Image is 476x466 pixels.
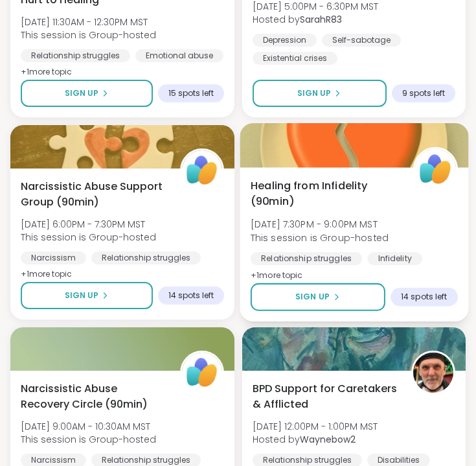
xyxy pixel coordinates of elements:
span: 14 spots left [168,290,214,301]
span: BPD Support for Caretakers & Afflicted [253,381,398,412]
span: 9 spots left [402,88,445,99]
button: Sign Up [250,283,385,311]
img: ShareWell [414,149,455,190]
button: Sign Up [253,80,387,107]
img: Waynebow2 [413,353,453,393]
span: Healing from Infidelity (90min) [250,178,398,210]
span: [DATE] 9:00AM - 10:30AM MST [21,420,156,433]
span: Narcissistic Abuse Recovery Circle (90min) [21,381,166,412]
div: Relationship struggles [91,251,201,264]
span: 15 spots left [168,88,214,99]
img: ShareWell [182,353,222,393]
span: [DATE] 11:30AM - 12:30PM MST [21,16,156,29]
span: [DATE] 7:30PM - 9:00PM MST [250,218,388,231]
button: Sign Up [21,80,153,107]
span: This session is Group-hosted [21,433,156,446]
span: Narcissistic Abuse Support Group (90min) [21,179,166,210]
div: Self-sabotage [322,34,401,47]
span: This session is Group-hosted [21,231,156,244]
span: Hosted by [253,13,378,26]
b: Waynebow2 [300,433,356,446]
span: [DATE] 6:00PM - 7:30PM MST [21,218,156,231]
span: Sign Up [65,290,98,301]
b: SarahR83 [300,13,342,26]
span: Sign Up [65,87,98,99]
button: Sign Up [21,282,153,309]
div: Relationship struggles [21,49,130,62]
span: 14 spots left [400,292,446,302]
div: Narcissism [21,251,86,264]
div: Depression [253,34,317,47]
span: [DATE] 12:00PM - 1:00PM MST [253,420,378,433]
span: This session is Group-hosted [21,29,156,41]
span: Sign Up [295,291,329,303]
span: Sign Up [297,87,331,99]
span: This session is Group-hosted [250,231,388,244]
div: Existential crises [253,52,337,65]
img: ShareWell [182,150,222,191]
div: Relationship struggles [250,252,361,265]
span: Hosted by [253,433,378,446]
div: Infidelity [367,252,422,265]
div: Emotional abuse [135,49,223,62]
